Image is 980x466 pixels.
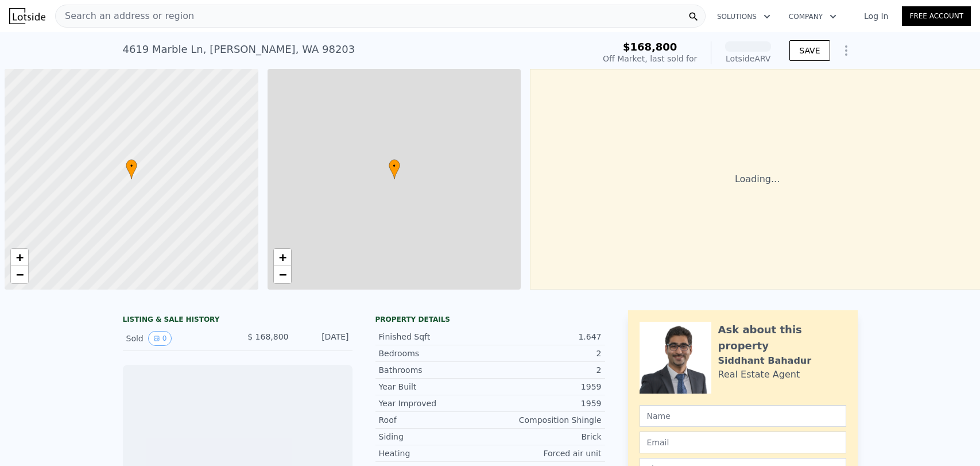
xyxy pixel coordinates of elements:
[718,322,846,354] div: Ask about this property
[126,331,228,346] div: Sold
[9,8,45,24] img: Lotside
[640,432,846,453] input: Email
[490,414,602,426] div: Composition Shingle
[490,431,602,442] div: Brick
[490,448,602,459] div: Forced air unit
[640,405,846,427] input: Name
[490,364,602,376] div: 2
[11,249,28,266] a: Zoom in
[379,398,490,409] div: Year Improved
[835,39,858,62] button: Show Options
[603,53,697,64] div: Off Market, last sold for
[375,315,605,324] div: Property details
[126,161,137,171] span: •
[379,348,490,359] div: Bedrooms
[247,332,288,341] span: $ 168,800
[379,364,490,376] div: Bathrooms
[708,6,780,27] button: Solutions
[16,250,24,264] span: +
[718,354,812,368] div: Siddhant Bahadur
[718,368,800,382] div: Real Estate Agent
[623,41,677,53] span: $168,800
[389,161,400,171] span: •
[379,331,490,342] div: Finished Sqft
[789,40,830,61] button: SAVE
[490,348,602,359] div: 2
[11,266,28,283] a: Zoom out
[126,159,137,179] div: •
[780,6,846,27] button: Company
[379,431,490,442] div: Siding
[389,159,400,179] div: •
[274,266,291,283] a: Zoom out
[379,381,490,392] div: Year Built
[902,6,971,26] a: Free Account
[490,381,602,392] div: 1959
[274,249,291,266] a: Zoom in
[123,315,353,326] div: LISTING & SALE HISTORY
[148,331,172,346] button: View historical data
[490,331,602,342] div: 1.647
[725,53,771,64] div: Lotside ARV
[298,331,349,346] div: [DATE]
[850,10,902,22] a: Log In
[123,41,355,57] div: 4619 Marble Ln , [PERSON_NAME] , WA 98203
[379,448,490,459] div: Heating
[56,9,194,23] span: Search an address or region
[278,267,286,282] span: −
[490,398,602,409] div: 1959
[379,414,490,426] div: Roof
[16,267,24,282] span: −
[278,250,286,264] span: +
